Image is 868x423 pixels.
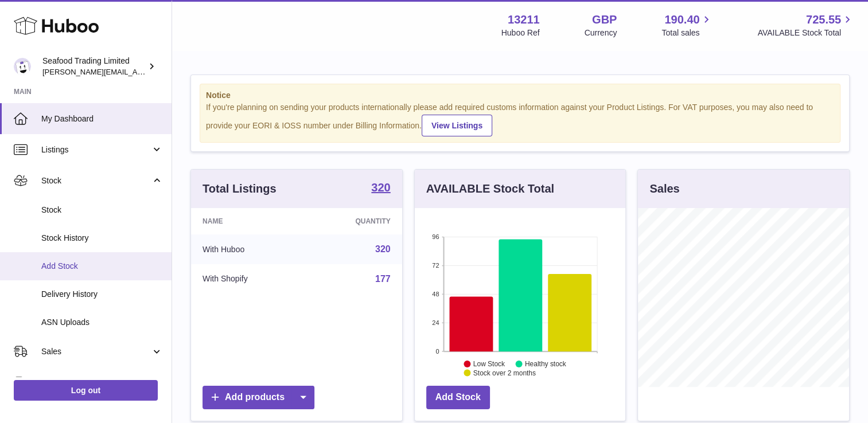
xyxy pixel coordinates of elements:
[422,115,492,136] a: View Listings
[42,56,146,77] div: Seafood Trading Limited
[649,181,679,197] h3: Sales
[375,274,391,284] a: 177
[191,264,305,294] td: With Shopify
[432,262,439,269] text: 72
[203,181,277,197] h3: Total Listings
[41,261,163,272] span: Add Stock
[14,58,31,75] img: nathaniellynch@rickstein.com
[432,233,439,240] text: 96
[206,90,834,101] strong: Notice
[206,102,834,136] div: If you're planning on sending your products internationally please add required customs informati...
[432,291,439,297] text: 48
[585,28,617,38] div: Currency
[508,12,540,28] strong: 13211
[426,386,490,409] a: Add Stock
[14,380,158,401] a: Log out
[525,360,567,368] text: Healthy stock
[473,369,536,377] text: Stock over 2 months
[41,205,163,216] span: Stock
[375,244,391,254] a: 320
[371,182,390,193] strong: 320
[305,208,402,234] th: Quantity
[661,28,713,38] span: Total sales
[41,175,151,186] span: Stock
[191,208,305,234] th: Name
[41,346,151,357] span: Sales
[664,12,699,28] span: 190.40
[191,234,305,264] td: With Huboo
[41,113,163,124] span: My Dashboard
[501,28,540,38] div: Huboo Ref
[757,28,854,38] span: AVAILABLE Stock Total
[661,12,713,38] a: 190.40 Total sales
[592,12,617,28] strong: GBP
[426,181,554,197] h3: AVAILABLE Stock Total
[432,319,439,326] text: 24
[757,12,854,38] a: 725.55 AVAILABLE Stock Total
[371,182,390,195] a: 320
[41,233,163,244] span: Stock History
[435,348,439,355] text: 0
[42,67,230,76] span: [PERSON_NAME][EMAIL_ADDRESS][DOMAIN_NAME]
[41,144,151,155] span: Listings
[806,12,841,28] span: 725.55
[473,360,505,368] text: Low Stock
[203,386,314,409] a: Add products
[41,289,163,300] span: Delivery History
[41,317,163,328] span: ASN Uploads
